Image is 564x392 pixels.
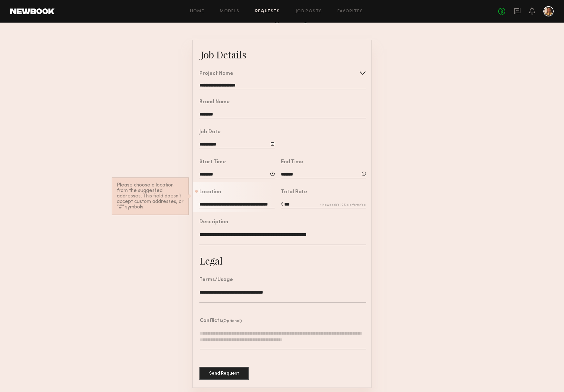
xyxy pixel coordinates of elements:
div: Terms/Usage [199,277,233,283]
div: Total Rate [281,190,307,195]
header: Conflicts [200,318,242,324]
span: (Optional) [222,319,242,323]
a: Requests [255,9,280,14]
a: Favorites [337,9,363,14]
div: Job Details [201,48,246,61]
div: Project Name [199,71,233,76]
div: End Time [281,160,303,165]
a: Models [220,9,239,14]
a: Home [190,9,205,14]
div: Location [199,190,221,195]
div: Start Time [199,160,226,165]
div: Please choose a location from the suggested addresses. This field doesn’t accept custom addresses... [117,183,184,210]
div: Brand Name [199,100,230,105]
div: Description [199,220,228,225]
div: Job Date [199,130,221,135]
button: Send Request [199,367,249,380]
div: Legal [199,254,223,267]
a: Job Posts [296,9,322,14]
